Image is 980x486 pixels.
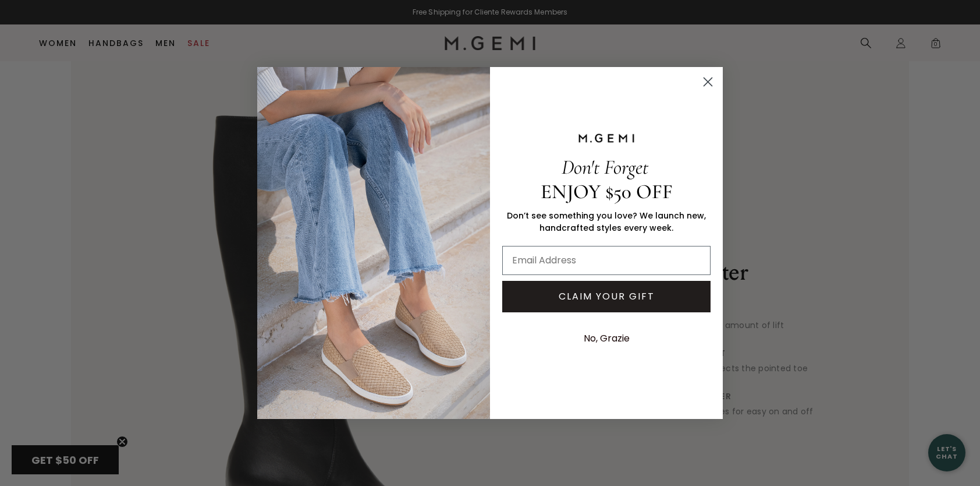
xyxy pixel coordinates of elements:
[502,281,711,312] button: CLAIM YOUR GIFT
[541,179,673,204] span: ENJOY $50 OFF
[578,324,635,353] button: No, Grazie
[577,133,635,143] img: M.GEMI
[507,210,706,234] span: Don’t see something you love? We launch new, handcrafted styles every week.
[562,155,648,179] span: Don't Forget
[257,67,490,419] img: M.Gemi
[502,246,711,275] input: Email Address
[698,72,718,92] button: Close dialog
